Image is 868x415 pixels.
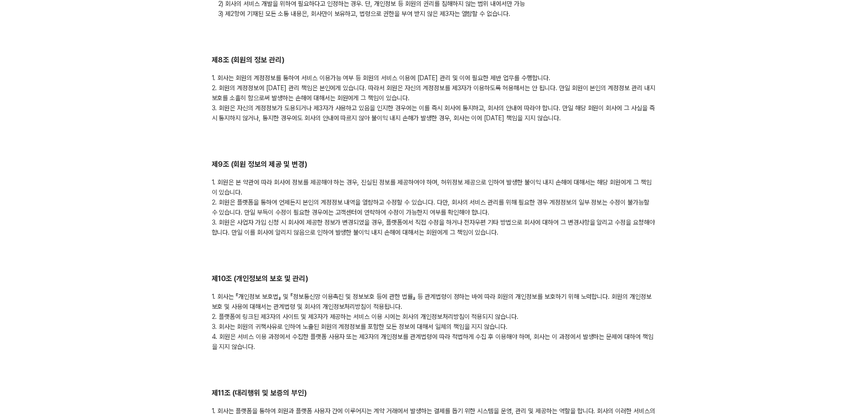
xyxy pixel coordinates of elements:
[212,274,657,284] h2: 제10조 (개인정보의 보호 및 관리)
[212,388,657,399] h2: 제11조 (대리행위 및 보증의 부인)
[212,292,657,352] div: 1. 회사는 『개인정보 보호법』 및 『정보통신망 이용촉진 및 정보보호 등에 관한 법률』 등 관계법령이 정하는 바에 따라 회원의 개인정보를 보호하기 위해 노력합니다. 회원의 개...
[212,177,657,237] div: 1. 회원은 본 약관에 따라 회사에 정보를 제공해야 하는 경우, 진실된 정보를 제공하여야 하며, 허위정보 제공으로 인하여 발생한 불이익 내지 손해에 대해서는 해당 회원에게 그...
[212,159,657,170] h2: 제9조 (회원 정보의 제공 및 변경)
[212,73,657,123] div: 1. 회사는 회원의 계정정보를 통하여 서비스 이용가능 여부 등 회원의 서비스 이용에 [DATE] 관리 및 이에 필요한 제반 업무를 수행합니다. 2. 회원의 계정정보에 [DAT...
[212,9,657,19] p: 3) 제2항에 기재된 모든 소통 내용은, 회사만이 보유하고, 법령으로 권한을 부여 받지 않은 제3자는 열람할 수 없습니다.
[212,55,657,66] h2: 제8조 (회원의 정보 관리)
